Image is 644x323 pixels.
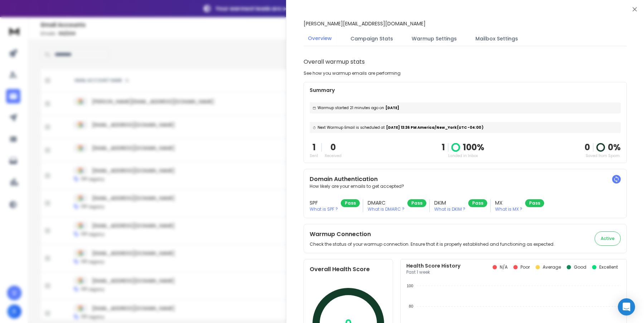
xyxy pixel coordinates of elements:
button: Active [595,231,621,246]
p: Health Score History [406,262,460,269]
div: Pass [525,199,544,207]
p: What is DKIM ? [434,206,465,212]
p: 0 % [608,142,621,153]
p: N/A [500,264,508,270]
p: Check the status of your warmup connection. Ensure that it is properly established and functionin... [310,241,555,247]
strong: 0 [585,141,590,153]
h3: DKIM [434,199,465,206]
h3: DMARC [368,199,405,206]
p: 1 [442,142,445,153]
p: Landed in Inbox [442,153,484,158]
h2: Domain Authentication [310,175,621,183]
p: How likely are your emails to get accepted? [310,183,621,189]
p: What is SPF ? [310,206,338,212]
button: Mailbox Settings [471,31,522,47]
tspan: 80 [409,304,413,308]
h3: MX [495,199,522,206]
tspan: 100 [407,284,413,288]
button: Warmup Settings [407,31,461,47]
p: Saved from Spam [585,153,621,158]
button: Campaign Stats [346,31,397,47]
p: 0 [325,142,342,153]
div: [DATE] 13:36 PM America/New_York (UTC -04:00 ) [310,122,621,133]
p: 1 [310,142,318,153]
p: See how you warmup emails are performing [304,70,401,76]
span: Next Warmup Email is scheduled at [318,125,385,130]
span: Warmup started 21 minutes ago on [318,105,384,111]
h1: Overall warmup stats [304,58,365,66]
p: Summary [310,87,621,94]
p: Sent [310,153,318,158]
div: Open Intercom Messenger [618,298,635,315]
div: Pass [407,199,426,207]
h2: Overall Health Score [310,265,387,274]
p: What is MX ? [495,206,522,212]
p: Excellent [599,264,618,270]
p: Received [325,153,342,158]
p: What is DMARC ? [368,206,405,212]
p: Average [543,264,561,270]
div: Pass [468,199,487,207]
div: [DATE] [310,102,621,113]
p: [PERSON_NAME][EMAIL_ADDRESS][DOMAIN_NAME] [304,20,426,27]
div: Pass [341,199,360,207]
p: Good [574,264,586,270]
h2: Warmup Connection [310,230,555,239]
button: Overview [304,30,336,47]
p: Past 1 week [406,269,460,275]
p: 100 % [463,142,484,153]
h3: SPF [310,199,338,206]
p: Poor [520,264,530,270]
